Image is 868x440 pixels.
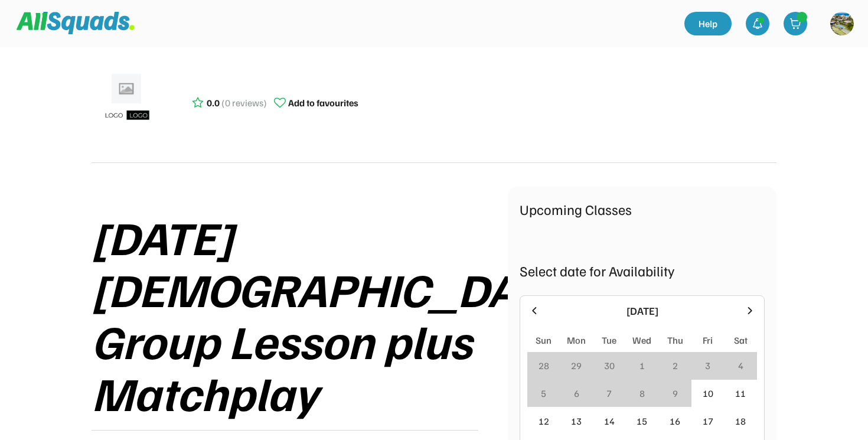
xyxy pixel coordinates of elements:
[541,386,546,400] div: 5
[752,18,763,30] img: bell-03%20%281%29.svg
[571,358,582,373] div: 29
[539,414,549,428] div: 12
[604,414,615,428] div: 14
[703,414,713,428] div: 17
[639,386,645,400] div: 8
[703,333,713,347] div: Fri
[830,12,854,35] img: https%3A%2F%2F94044dc9e5d3b3599ffa5e2d56a015ce.cdn.bubble.io%2Ff1727863250124x744008030739924900%...
[637,414,647,428] div: 15
[738,358,743,373] div: 4
[536,333,552,347] div: Sun
[602,333,616,347] div: Tue
[684,12,732,35] a: Help
[735,414,746,428] div: 18
[547,303,737,319] div: [DATE]
[639,358,645,373] div: 1
[667,333,683,347] div: Thu
[789,18,801,30] img: shopping-cart-01%20%281%29.svg
[632,333,651,347] div: Wed
[539,358,549,373] div: 28
[705,358,710,373] div: 3
[735,386,746,400] div: 11
[97,70,156,129] img: ui-kit-placeholders-product-5_1200x.webp
[734,333,748,347] div: Sat
[703,386,713,400] div: 10
[288,96,358,110] div: Add to favourites
[520,260,765,281] div: Select date for Availability
[673,358,678,373] div: 2
[520,198,765,220] div: Upcoming Classes
[92,210,582,418] div: [DATE] [DEMOGRAPHIC_DATA] Group Lesson plus Matchplay
[221,96,267,110] div: (0 reviews)
[207,96,220,110] div: 0.0
[606,386,612,400] div: 7
[670,414,680,428] div: 16
[17,12,135,34] img: Squad%20Logo.svg
[571,414,582,428] div: 13
[604,358,615,373] div: 30
[673,386,678,400] div: 9
[567,333,586,347] div: Mon
[574,386,579,400] div: 6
